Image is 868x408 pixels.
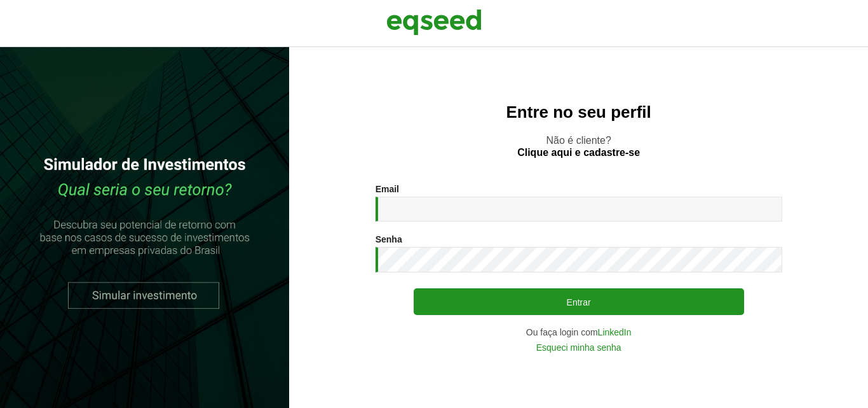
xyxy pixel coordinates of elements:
[517,148,640,158] a: Clique aqui e cadastre-se
[315,134,843,158] p: Não é cliente?
[315,103,843,122] h2: Entre no seu perfil
[536,343,621,352] a: Esqueci minha senha
[598,328,632,337] a: LinkedIn
[376,328,782,337] div: Ou faça login com
[414,288,744,315] button: Entrar
[376,185,399,193] label: Email
[386,6,482,38] img: EqSeed Logo
[376,235,402,244] label: Senha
